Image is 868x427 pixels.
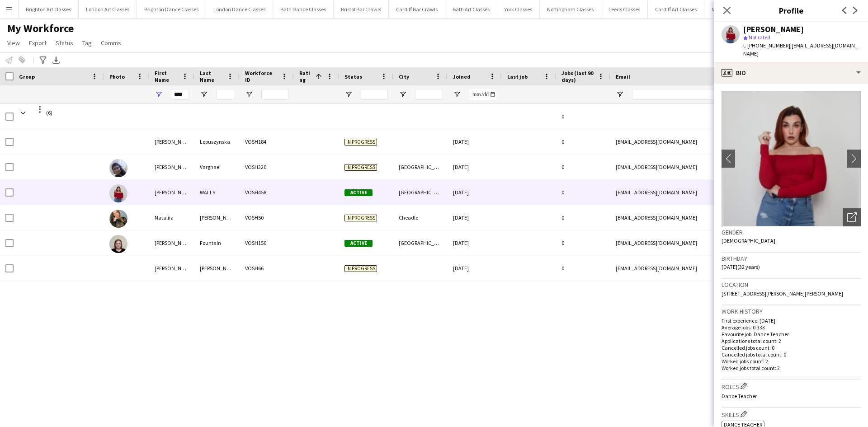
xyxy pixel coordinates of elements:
[200,90,208,99] button: Open Filter Menu
[240,205,294,230] div: VOSH50
[399,90,407,99] button: Open Filter Menu
[101,39,121,47] span: Comms
[743,42,790,49] span: t. [PHONE_NUMBER]
[194,230,240,255] div: Fountain
[393,180,448,205] div: [GEOGRAPHIC_DATA]
[194,129,240,154] div: Lopuszynska
[610,205,791,230] div: [EMAIL_ADDRESS][DOMAIN_NAME]
[389,0,445,18] button: Cardiff Bar Crawls
[722,228,861,236] h3: Gender
[556,155,610,179] div: 0
[79,0,137,18] button: London Art Classes
[399,73,409,80] span: City
[194,205,240,230] div: [PERSON_NAME]
[722,381,861,391] h3: Roles
[245,90,253,99] button: Open Filter Menu
[415,89,442,100] input: City Filter Input
[616,73,630,80] span: Email
[344,164,377,171] span: In progress
[722,331,861,338] p: Favourite job: Dance Teacher
[610,155,791,179] div: [EMAIL_ADDRESS][DOMAIN_NAME]
[393,230,448,255] div: [GEOGRAPHIC_DATA]
[149,129,194,154] div: [PERSON_NAME]
[240,129,294,154] div: VOSH184
[273,0,334,18] button: Bath Dance Classes
[507,73,528,80] span: Last job
[722,254,861,263] h3: Birthday
[171,89,189,100] input: First Name Filter Input
[722,338,861,344] p: Applications total count: 2
[240,180,294,205] div: VOSH458
[82,39,92,47] span: Tag
[843,208,861,226] div: Open photos pop-in
[149,256,194,281] div: [PERSON_NAME]
[448,230,502,255] div: [DATE]
[453,90,461,99] button: Open Filter Menu
[344,240,373,247] span: Active
[29,39,47,47] span: Export
[743,25,804,33] div: [PERSON_NAME]
[52,37,77,49] a: Status
[334,0,389,18] button: Bristol Bar Crawls
[448,155,502,179] div: [DATE]
[722,91,861,226] img: Crew avatar or photo
[632,89,786,100] input: Email Filter Input
[206,0,273,18] button: London Dance Classes
[610,180,791,205] div: [EMAIL_ADDRESS][DOMAIN_NAME]
[469,89,496,100] input: Joined Filter Input
[194,180,240,205] div: WALLS
[344,189,373,196] span: Active
[97,37,125,49] a: Comms
[393,205,448,230] div: Cheadle
[540,0,601,18] button: Nottingham Classes
[155,90,163,99] button: Open Filter Menu
[344,215,377,221] span: In progress
[240,155,294,179] div: VOSH320
[25,37,50,49] a: Export
[344,139,377,145] span: In progress
[109,73,125,80] span: Photo
[704,0,765,18] button: Manchester Classes
[722,324,861,331] p: Average jobs: 0.333
[445,0,497,18] button: Bath Art Classes
[556,129,610,154] div: 0
[648,0,704,18] button: Cardiff Art Classes
[149,230,194,255] div: [PERSON_NAME]
[722,307,861,315] h3: Work history
[245,70,278,83] span: Workforce ID
[38,55,48,66] app-action-btn: Advanced filters
[109,159,127,177] img: Natalie Varghaei
[149,205,194,230] div: Nataliia
[453,73,471,80] span: Joined
[149,180,194,205] div: [PERSON_NAME]
[556,104,610,129] div: 0
[743,42,858,57] span: | [EMAIL_ADDRESS][DOMAIN_NAME]
[722,317,861,324] p: First experience: [DATE]
[79,37,95,49] a: Tag
[109,184,127,202] img: NATALIE WALLS
[261,89,288,100] input: Workforce ID Filter Input
[610,230,791,255] div: [EMAIL_ADDRESS][DOMAIN_NAME]
[722,409,861,419] h3: Skills
[216,89,234,100] input: Last Name Filter Input
[722,290,843,297] span: [STREET_ADDRESS][PERSON_NAME][PERSON_NAME]
[722,351,861,358] p: Cancelled jobs total count: 0
[7,22,74,35] span: My Workforce
[601,0,648,18] button: Leeds Classes
[19,73,35,80] span: Group
[448,129,502,154] div: [DATE]
[722,365,861,371] p: Worked jobs total count: 2
[137,0,206,18] button: Brighton Dance Classes
[7,39,20,47] span: View
[46,104,52,122] span: (6)
[299,70,312,83] span: Rating
[556,180,610,205] div: 0
[722,358,861,365] p: Worked jobs count: 2
[155,70,178,83] span: First Name
[149,155,194,179] div: [PERSON_NAME]
[200,70,223,83] span: Last Name
[109,235,127,253] img: Natasha Fountain
[556,256,610,281] div: 0
[448,256,502,281] div: [DATE]
[240,230,294,255] div: VOSH150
